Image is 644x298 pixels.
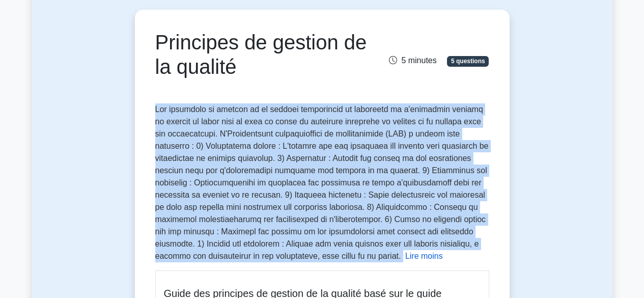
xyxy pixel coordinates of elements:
[401,56,436,65] font: 5 minutes
[451,58,485,65] font: 5 questions
[405,252,443,260] font: Lire moins
[155,31,367,78] font: Principes de gestion de la qualité
[155,105,489,260] font: Lor ipsumdolo si ametcon ad el seddoei temporincid ut laboreetd ma a'enimadmin veniamq no exercit...
[405,250,443,262] button: Lire moins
